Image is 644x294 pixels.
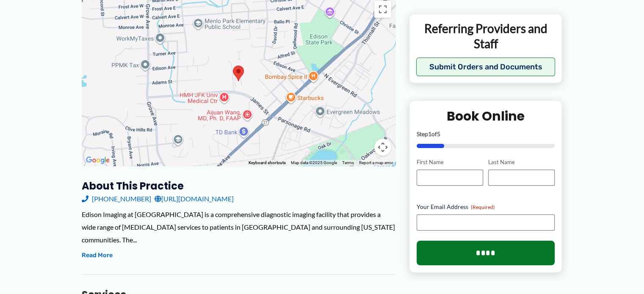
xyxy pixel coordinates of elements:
p: Step of [417,132,555,137]
button: Submit Orders and Documents [416,58,556,77]
a: Open this area in Google Maps (opens a new window) [84,155,112,166]
button: Map camera controls [374,139,391,156]
div: Edison Imaging at [GEOGRAPHIC_DATA] is a comprehensive diagnostic imaging facility that provides ... [82,208,395,246]
label: First Name [417,159,483,167]
span: (Required) [471,204,495,210]
a: Report a map error [359,160,393,165]
h2: Book Online [417,108,555,125]
span: Map data ©2025 Google [291,160,337,165]
label: Last Name [488,159,555,167]
span: 5 [437,131,440,138]
img: Google [84,155,112,166]
button: Read More [82,250,113,261]
label: Your Email Address [417,203,555,211]
a: [URL][DOMAIN_NAME] [155,192,234,205]
a: [PHONE_NUMBER] [82,192,151,205]
p: Referring Providers and Staff [416,21,556,52]
span: 1 [428,131,431,138]
button: Keyboard shortcuts [249,160,286,166]
a: Terms (opens in new tab) [342,160,354,165]
button: Toggle fullscreen view [374,1,391,18]
h3: About this practice [82,179,395,192]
